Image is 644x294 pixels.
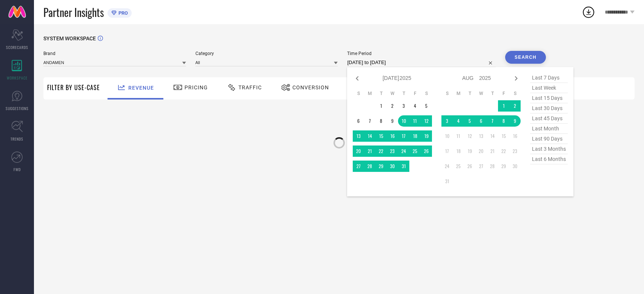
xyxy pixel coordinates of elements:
span: last month [530,124,568,134]
td: Wed Jul 09 2025 [387,115,398,127]
td: Mon Jul 14 2025 [364,130,375,142]
td: Fri Aug 08 2025 [498,115,509,127]
td: Thu Jul 03 2025 [398,100,409,112]
td: Wed Jul 23 2025 [387,145,398,157]
td: Thu Jul 17 2025 [398,130,409,142]
div: Previous month [353,74,362,83]
td: Mon Aug 25 2025 [453,161,464,172]
td: Wed Aug 13 2025 [475,130,487,142]
span: Revenue [128,85,154,91]
th: Tuesday [375,90,387,96]
td: Sat Jul 26 2025 [421,145,432,157]
span: Partner Insights [43,5,104,20]
td: Sat Jul 19 2025 [421,130,432,142]
span: PRO [117,10,128,16]
th: Wednesday [387,90,398,96]
button: Search [505,51,546,64]
td: Fri Aug 15 2025 [498,130,509,142]
th: Sunday [353,90,364,96]
th: Saturday [509,90,521,96]
td: Tue Aug 12 2025 [464,130,475,142]
td: Sat Aug 09 2025 [509,115,521,127]
td: Wed Aug 06 2025 [475,115,487,127]
td: Mon Jul 07 2025 [364,115,375,127]
span: Filter By Use-Case [47,83,100,92]
td: Wed Aug 27 2025 [475,161,487,172]
td: Thu Aug 14 2025 [487,130,498,142]
td: Tue Jul 01 2025 [375,100,387,112]
td: Mon Aug 04 2025 [453,115,464,127]
span: TRENDS [11,136,23,142]
td: Fri Jul 25 2025 [409,145,421,157]
td: Sun Aug 24 2025 [441,161,453,172]
span: last week [530,83,568,93]
td: Sat Aug 30 2025 [509,161,521,172]
td: Sun Jul 13 2025 [353,130,364,142]
td: Wed Jul 30 2025 [387,161,398,172]
th: Friday [409,90,421,96]
td: Sun Aug 31 2025 [441,176,453,187]
td: Wed Jul 16 2025 [387,130,398,142]
td: Sun Aug 10 2025 [441,130,453,142]
td: Tue Aug 19 2025 [464,145,475,157]
span: last 7 days [530,73,568,83]
td: Sat Aug 23 2025 [509,145,521,157]
td: Mon Jul 28 2025 [364,161,375,172]
span: SCORECARDS [6,44,28,50]
span: last 90 days [530,134,568,144]
th: Thursday [398,90,409,96]
td: Thu Aug 21 2025 [487,145,498,157]
th: Monday [364,90,375,96]
span: WORKSPACE [7,75,28,81]
td: Sat Aug 02 2025 [509,100,521,112]
span: last 30 days [530,103,568,113]
span: FWD [14,167,21,172]
td: Wed Aug 20 2025 [475,145,487,157]
td: Sun Jul 20 2025 [353,145,364,157]
td: Tue Aug 26 2025 [464,161,475,172]
span: SYSTEM WORKSPACE [43,35,96,41]
div: Next month [512,74,521,83]
td: Sun Jul 06 2025 [353,115,364,127]
span: last 6 months [530,154,568,164]
th: Friday [498,90,509,96]
td: Thu Aug 07 2025 [487,115,498,127]
td: Fri Jul 11 2025 [409,115,421,127]
div: Open download list [582,5,595,19]
td: Sat Aug 16 2025 [509,130,521,142]
td: Sun Aug 17 2025 [441,145,453,157]
span: SUGGESTIONS [6,106,29,111]
span: last 45 days [530,113,568,124]
span: Conversion [292,84,329,90]
span: Pricing [184,84,208,90]
td: Tue Jul 15 2025 [375,130,387,142]
td: Mon Jul 21 2025 [364,145,375,157]
input: Select time period [347,58,496,67]
td: Fri Aug 29 2025 [498,161,509,172]
td: Wed Jul 02 2025 [387,100,398,112]
td: Tue Jul 29 2025 [375,161,387,172]
th: Thursday [487,90,498,96]
td: Thu Aug 28 2025 [487,161,498,172]
td: Sun Aug 03 2025 [441,115,453,127]
span: last 3 months [530,144,568,154]
td: Fri Jul 18 2025 [409,130,421,142]
span: Brand [43,51,186,56]
td: Tue Jul 22 2025 [375,145,387,157]
span: last 15 days [530,93,568,103]
td: Mon Aug 11 2025 [453,130,464,142]
th: Wednesday [475,90,487,96]
td: Sat Jul 12 2025 [421,115,432,127]
td: Thu Jul 24 2025 [398,145,409,157]
td: Sun Jul 27 2025 [353,161,364,172]
td: Sat Jul 05 2025 [421,100,432,112]
td: Fri Aug 01 2025 [498,100,509,112]
td: Mon Aug 18 2025 [453,145,464,157]
th: Tuesday [464,90,475,96]
td: Fri Aug 22 2025 [498,145,509,157]
th: Sunday [441,90,453,96]
th: Monday [453,90,464,96]
span: Time Period [347,51,496,56]
td: Tue Aug 05 2025 [464,115,475,127]
th: Saturday [421,90,432,96]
